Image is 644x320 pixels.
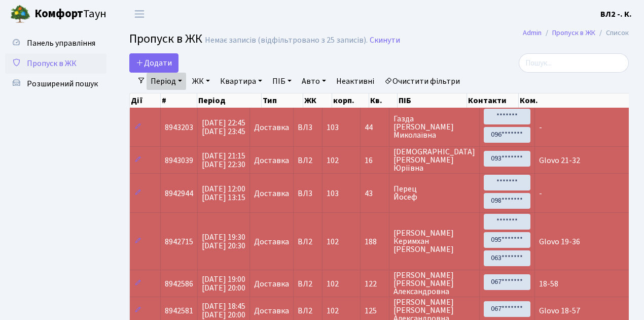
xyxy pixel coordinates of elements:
span: [DATE] 21:15 [DATE] 22:30 [202,150,245,170]
span: Glovo 21-32 [539,155,580,166]
span: [DATE] 19:30 [DATE] 20:30 [202,232,245,251]
span: Доставка [254,238,289,246]
a: Admin [523,27,542,38]
span: Доставка [254,156,289,165]
img: logo.png [10,4,30,24]
a: Неактивні [332,73,378,90]
span: Перец Йосеф [393,185,475,201]
span: 102 [327,155,339,166]
a: Панель управління [5,33,106,53]
span: [DATE] 22:45 [DATE] 23:45 [202,117,245,137]
span: 122 [365,280,385,288]
a: Очистити фільтри [380,73,464,90]
input: Пошук... [519,53,629,73]
div: Немає записів (відфільтровано з 25 записів). [205,36,368,45]
span: ВЛ3 [298,189,318,198]
span: 103 [327,122,339,133]
span: 188 [365,238,385,246]
span: 8943203 [165,122,193,133]
span: ВЛ2 [298,307,318,315]
span: Панель управління [27,38,95,49]
span: Пропуск в ЖК [27,58,77,69]
th: ЖК [303,93,332,108]
span: ВЛ3 [298,123,318,132]
span: Пропуск в ЖК [129,30,202,48]
a: Пропуск в ЖК [552,27,595,38]
span: Доставка [254,123,289,132]
span: [PERSON_NAME] [PERSON_NAME] Александровна [393,271,475,296]
span: 16 [365,156,385,165]
span: Таун [34,6,106,23]
th: Період [197,93,262,108]
span: Glovo 18-57 [539,305,580,316]
span: 8943039 [165,155,193,166]
th: # [161,93,197,108]
span: - [539,188,542,199]
a: Скинути [370,36,400,45]
a: Період [147,73,186,90]
span: 102 [327,278,339,290]
nav: breadcrumb [508,22,644,44]
span: 43 [365,189,385,198]
span: 125 [365,307,385,315]
th: Контакти [467,93,519,108]
span: ВЛ2 [298,156,318,165]
span: Доставка [254,189,289,198]
span: 102 [327,305,339,316]
span: ВЛ2 [298,280,318,288]
a: Квартира [216,73,266,90]
span: Додати [136,57,172,69]
span: 102 [327,236,339,247]
span: Glovo 19-36 [539,236,580,247]
a: ЖК [188,73,214,90]
a: ВЛ2 -. К. [600,8,632,20]
th: корп. [332,93,369,108]
span: 103 [327,188,339,199]
li: Список [595,27,629,39]
button: Переключити навігацію [127,6,152,22]
span: Газда [PERSON_NAME] Миколаївна [393,115,475,139]
span: ВЛ2 [298,238,318,246]
a: Додати [129,53,178,73]
span: 8942944 [165,188,193,199]
span: - [539,122,542,133]
span: Розширений пошук [27,78,98,89]
a: ПІБ [268,73,296,90]
span: 18-58 [539,278,558,290]
span: 44 [365,123,385,132]
a: Авто [298,73,330,90]
th: Тип [262,93,303,108]
th: Кв. [369,93,398,108]
span: Доставка [254,280,289,288]
b: Комфорт [34,6,83,22]
b: ВЛ2 -. К. [600,9,632,20]
span: [DEMOGRAPHIC_DATA] [PERSON_NAME] Юріївна [393,148,475,172]
span: [DATE] 12:00 [DATE] 13:15 [202,183,245,203]
a: Пропуск в ЖК [5,53,106,74]
th: ПІБ [398,93,467,108]
th: Дії [130,93,161,108]
span: [DATE] 19:00 [DATE] 20:00 [202,274,245,294]
span: 8942586 [165,278,193,290]
a: Розширений пошук [5,74,106,94]
span: Доставка [254,307,289,315]
span: 8942581 [165,305,193,316]
span: [PERSON_NAME] Керимхан [PERSON_NAME] [393,229,475,253]
span: 8942715 [165,236,193,247]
